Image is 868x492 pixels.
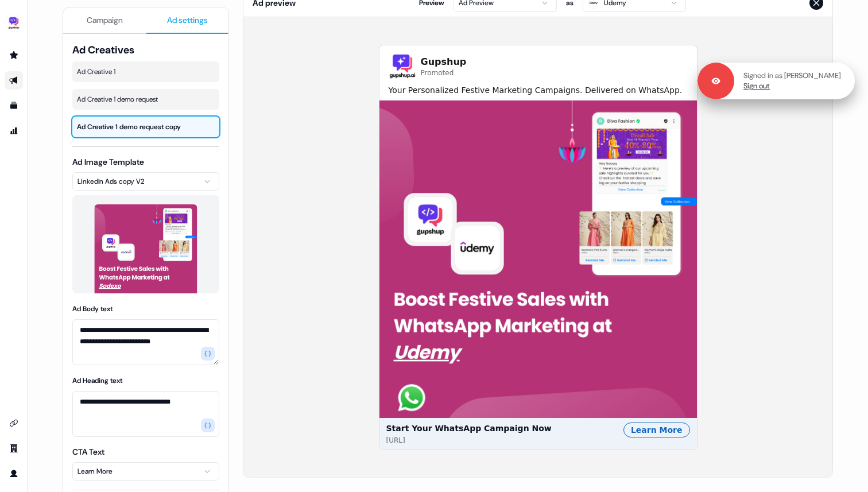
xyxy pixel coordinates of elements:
a: Go to templates [5,96,23,115]
span: Gupshup [421,55,467,69]
a: Go to profile [5,464,23,483]
a: Go to attribution [5,122,23,140]
button: Start Your WhatsApp Campaign Now[URL]Learn More [379,100,697,450]
label: Ad Heading text [72,376,122,385]
span: Promoted [421,69,467,78]
span: Your Personalized Festive Marketing Campaigns. Delivered on WhatsApp. [389,84,688,96]
a: Go to outbound experience [5,71,23,90]
span: Ad settings [167,14,208,26]
label: CTA Text [72,447,104,457]
div: Learn More [623,423,690,437]
span: Start Your WhatsApp Campaign Now [386,423,552,434]
a: Go to prospects [5,46,23,64]
a: Go to integrations [5,414,23,432]
span: Ad Creative 1 demo request copy [77,121,215,133]
span: [URL] [386,436,405,445]
label: Ad Body text [72,304,113,313]
span: Ad Creative 1 demo request [77,94,215,105]
a: Go to team [5,439,23,458]
span: Ad Creative 1 [77,66,215,78]
label: Ad Image Template [72,157,144,167]
p: Signed in as [PERSON_NAME] [743,71,841,81]
span: Ad Creatives [72,43,219,57]
span: Campaign [87,14,123,26]
a: Sign out [743,81,770,91]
